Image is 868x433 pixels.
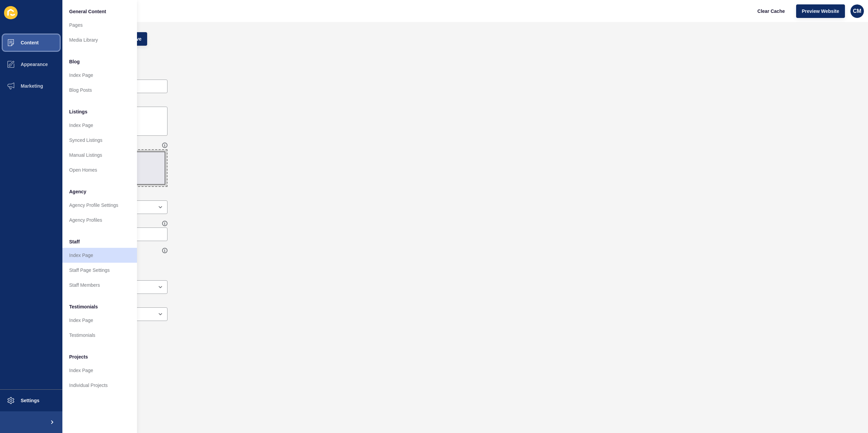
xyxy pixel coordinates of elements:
a: Manual Listings [62,148,137,163]
a: Index Page [62,118,137,133]
a: Index Page [62,68,137,83]
span: Testimonials [69,303,98,310]
a: Index Page [62,363,137,378]
span: Listings [69,108,87,115]
span: Preview Website [802,8,839,15]
a: Pages [62,18,137,33]
a: Individual Projects [62,378,137,393]
a: Agency Profiles [62,213,137,228]
a: Staff Page Settings [62,263,137,278]
a: Testimonials [62,328,137,343]
button: Clear Cache [752,4,791,18]
button: Preview Website [796,4,845,18]
span: General Content [69,8,106,15]
a: Blog Posts [62,83,137,98]
span: Staff [69,238,80,245]
a: Index Page [62,313,137,328]
span: Projects [69,353,88,360]
a: Agency Profile Settings [62,198,137,213]
span: Clear Cache [757,8,785,15]
span: Agency [69,188,86,195]
a: Synced Listings [62,133,137,148]
a: Open Homes [62,163,137,177]
span: Blog [69,58,80,65]
span: CM [853,8,862,15]
a: Media Library [62,33,137,47]
a: Index Page [62,248,137,263]
a: Staff Members [62,278,137,293]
